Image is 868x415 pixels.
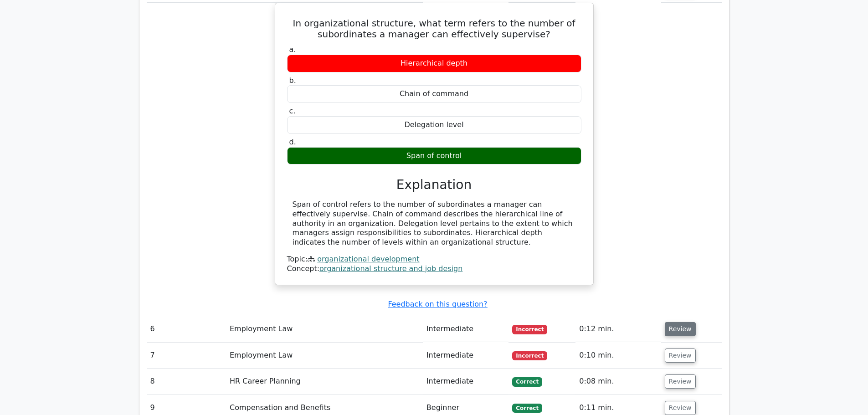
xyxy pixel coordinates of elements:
div: Delegation level [287,116,581,134]
td: 0:10 min. [575,343,661,369]
div: Concept: [287,264,581,274]
a: organizational structure and job design [319,264,462,273]
td: Intermediate [423,343,509,369]
td: HR Career Planning [226,369,423,395]
div: Topic: [287,255,581,264]
div: Span of control [287,147,581,165]
span: Correct [512,404,542,413]
a: Feedback on this question? [388,300,487,308]
div: Chain of command [287,85,581,103]
td: Employment Law [226,316,423,342]
td: 0:12 min. [575,316,661,342]
h3: Explanation [293,177,576,193]
span: b. [289,76,296,85]
td: 0:08 min. [575,369,661,395]
div: Hierarchical depth [287,55,581,72]
td: 6 [147,316,226,342]
a: organizational development [317,255,419,263]
button: Review [665,374,696,389]
button: Review [665,348,696,363]
span: a. [289,45,296,54]
div: Span of control refers to the number of subordinates a manager can effectively supervise. Chain o... [293,200,576,247]
span: d. [289,138,296,146]
button: Review [665,322,696,336]
button: Review [665,401,696,415]
span: c. [289,107,296,115]
span: Correct [512,377,542,386]
td: Employment Law [226,343,423,369]
td: 7 [147,343,226,369]
td: Intermediate [423,369,509,395]
td: 8 [147,369,226,395]
span: Incorrect [512,325,547,334]
span: Incorrect [512,351,547,360]
h5: In organizational structure, what term refers to the number of subordinates a manager can effecti... [286,18,582,40]
td: Intermediate [423,316,509,342]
